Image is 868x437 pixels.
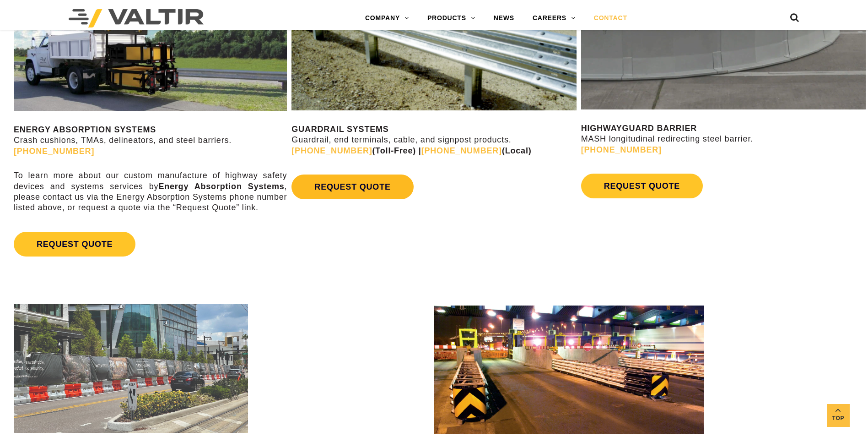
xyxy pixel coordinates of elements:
a: REQUEST QUOTE [14,232,135,257]
a: PRODUCTS [418,9,485,27]
a: Top [827,404,850,427]
p: To learn more about our custom manufacture of highway safety devices and systems services by , pl... [14,170,287,213]
p: Crash cushions, TMAs, delineators, and steel barriers. [14,125,287,157]
strong: Energy Absorption Systems [158,182,284,191]
a: REQUEST QUOTE [581,174,703,198]
a: [PHONE_NUMBER] [581,145,662,154]
strong: HIGHWAYGUARD BARRIER [581,124,697,133]
p: MASH longitudinal redirecting steel barrier. [581,123,866,155]
strong: GUARDRAIL SYSTEMS [291,125,388,134]
strong: (Toll-Free) | (Local) [291,146,531,155]
a: [PHONE_NUMBER] [421,146,502,155]
strong: ENERGY ABSORPTION SYSTEMS [14,125,156,134]
a: NEWS [485,9,523,27]
img: contact us valtir international [434,305,704,434]
a: CAREERS [523,9,585,27]
a: REQUEST QUOTE [291,175,413,199]
a: [PHONE_NUMBER] [14,147,94,156]
img: Rentals contact us image [14,304,248,433]
img: Valtir [69,9,204,27]
span: Top [827,413,850,424]
a: [PHONE_NUMBER] [291,146,372,155]
p: Guardrail, end terminals, cable, and signpost products. [291,124,576,156]
a: COMPANY [356,9,418,27]
a: CONTACT [585,9,636,27]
